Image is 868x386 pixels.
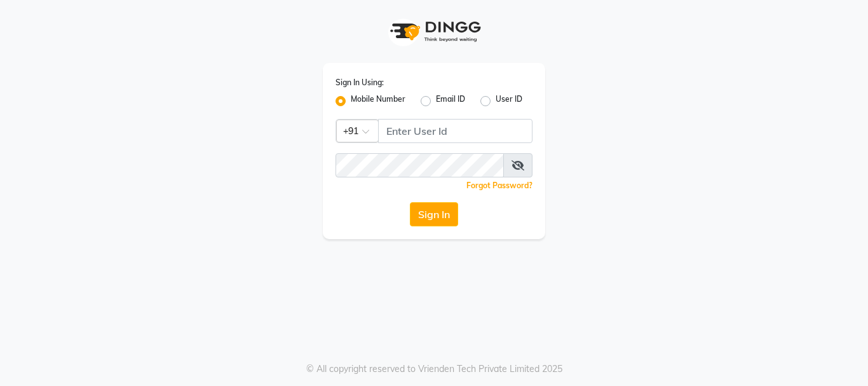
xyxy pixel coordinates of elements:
[496,93,522,109] label: User ID
[378,119,532,143] input: Username
[410,202,458,226] button: Sign In
[466,181,532,190] a: Forgot Password?
[383,13,485,50] img: logo1.svg
[436,93,465,109] label: Email ID
[351,93,405,109] label: Mobile Number
[336,77,384,88] label: Sign In Using:
[336,153,504,177] input: Username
